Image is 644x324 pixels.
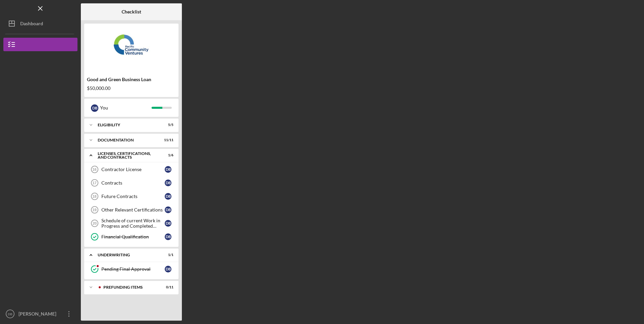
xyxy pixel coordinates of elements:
div: $50,000.00 [87,86,176,91]
div: 11 / 11 [161,138,173,142]
div: Schedule of current Work in Progress and Completed Contract Schedule [101,218,165,229]
tspan: 18 [92,194,96,198]
div: Pending Final Approval [101,266,165,272]
div: D B [165,180,171,186]
div: Contracts [101,180,165,186]
div: D B [165,206,171,213]
img: Product logo [84,27,179,67]
div: D B [165,233,171,240]
div: Other Relevant Certifications [101,207,165,213]
div: 1 / 6 [161,153,173,157]
div: D B [165,166,171,173]
div: 0 / 11 [161,285,173,289]
a: 19Other Relevant CertificationsDB [88,203,175,217]
div: Prefunding Items [103,285,157,289]
div: D B [91,104,98,112]
tspan: 19 [92,208,96,212]
a: Financial QualificationDB [88,230,175,244]
div: Documentation [98,138,157,142]
button: DB[PERSON_NAME] [3,307,77,321]
text: DB [8,312,12,316]
tspan: 20 [93,221,97,225]
div: Licenses, Certifications, and Contracts [98,152,157,159]
div: Eligibility [98,123,157,127]
div: Financial Qualification [101,234,165,239]
div: 5 / 5 [161,123,173,127]
tspan: 17 [92,181,96,185]
div: Contractor License [101,167,165,172]
div: Good and Green Business Loan [87,77,176,82]
div: 1 / 1 [161,253,173,257]
div: D B [165,220,171,227]
div: You [100,102,152,114]
div: Underwriting [98,253,157,257]
a: 17ContractsDB [88,176,175,190]
div: Dashboard [20,17,43,32]
div: [PERSON_NAME] [17,307,61,322]
tspan: 16 [92,167,96,171]
b: Checklist [122,9,141,14]
div: Future Contracts [101,194,165,199]
a: 16Contractor LicenseDB [88,163,175,176]
a: 20Schedule of current Work in Progress and Completed Contract ScheduleDB [88,217,175,230]
div: D B [165,193,171,200]
a: 18Future ContractsDB [88,190,175,203]
button: Dashboard [3,17,77,30]
a: Pending Final ApprovalDB [88,262,175,276]
div: D B [165,266,171,272]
